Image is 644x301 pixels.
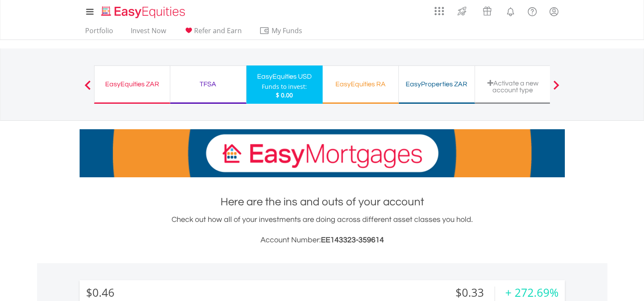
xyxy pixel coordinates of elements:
[80,214,565,246] div: Check out how all of your investments are doing across different asset classes you hold.
[475,2,500,18] a: Vouchers
[500,2,521,19] a: Notifications
[100,5,189,19] img: EasyEquities_Logo.png
[80,234,565,246] h3: Account Number:
[432,287,495,299] div: $0.33
[194,26,242,35] span: Refer and Earn
[127,26,169,40] a: Invest Now
[480,80,546,94] div: Activate a new account type
[80,129,565,177] img: EasyMortage Promotion Banner
[455,4,469,18] img: thrive-v2.svg
[100,78,165,90] div: EasyEquities ZAR
[321,236,384,244] span: EE143323-359614
[80,194,565,210] h1: Here are the ins and outs of your account
[262,82,307,91] div: Funds to invest:
[252,71,318,82] div: EasyEquities USD
[404,78,469,90] div: EasyProperties ZAR
[429,2,449,16] a: AppsGrid
[175,78,241,90] div: TFSA
[543,2,565,21] a: My Profile
[180,26,245,40] a: Refer and Earn
[521,2,543,19] a: FAQ's and Support
[480,4,494,18] img: vouchers-v2.svg
[82,26,117,40] a: Portfolio
[86,287,126,299] div: $0.46
[276,91,293,99] span: $ 0.00
[505,287,558,299] div: + 272.69%
[259,25,315,36] span: My Funds
[328,78,393,90] div: EasyEquities RA
[98,2,189,19] a: Home page
[435,6,444,16] img: grid-menu-icon.svg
